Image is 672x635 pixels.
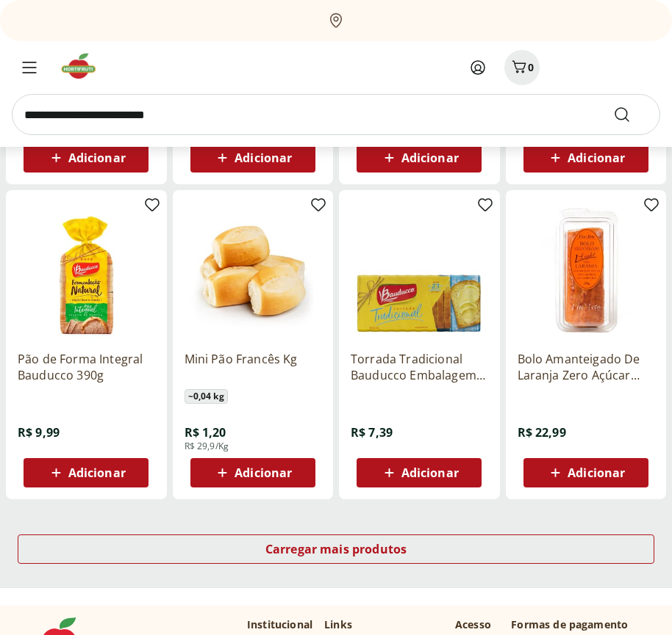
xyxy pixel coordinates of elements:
[357,143,482,173] button: Adicionar
[401,152,459,164] span: Adicionar
[235,152,292,164] span: Adicionar
[18,351,155,383] a: Pão de Forma Integral Bauducco 390g
[247,617,312,632] p: Institucional
[528,60,534,74] span: 0
[185,424,226,440] span: R$ 1,20
[18,534,654,570] a: Carregar mais produtos
[518,351,655,383] a: Bolo Amanteigado De Laranja Zero Açúcar Fin'Arte 250G
[12,94,660,135] input: search
[235,467,292,479] span: Adicionar
[24,458,149,487] button: Adicionar
[518,202,655,339] img: Bolo Amanteigado De Laranja Zero Açúcar Fin'Arte 250G
[190,458,315,487] button: Adicionar
[504,50,540,85] button: Carrinho
[185,389,228,404] span: ~ 0,04 kg
[511,617,643,632] p: Formas de pagamento
[185,202,322,339] img: Mini Pão Francês Kg
[185,440,229,452] span: R$ 29,9/Kg
[18,202,155,339] img: Pão de Forma Integral Bauducco 390g
[568,152,625,164] span: Adicionar
[18,424,60,440] span: R$ 9,99
[568,467,625,479] span: Adicionar
[68,467,126,479] span: Adicionar
[185,351,322,383] a: Mini Pão Francês Kg
[518,424,566,440] span: R$ 22,99
[190,143,315,173] button: Adicionar
[59,51,108,81] img: Hortifruti
[351,202,488,339] img: Torrada Tradicional Bauducco Embalagem 142G
[401,467,459,479] span: Adicionar
[351,351,488,383] a: Torrada Tradicional Bauducco Embalagem 142G
[351,424,393,440] span: R$ 7,39
[12,50,47,85] button: Menu
[68,152,126,164] span: Adicionar
[455,617,491,632] p: Acesso
[523,143,648,173] button: Adicionar
[265,543,407,555] span: Carregar mais produtos
[613,106,648,123] button: Submit Search
[24,143,149,173] button: Adicionar
[357,458,482,487] button: Adicionar
[523,458,648,487] button: Adicionar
